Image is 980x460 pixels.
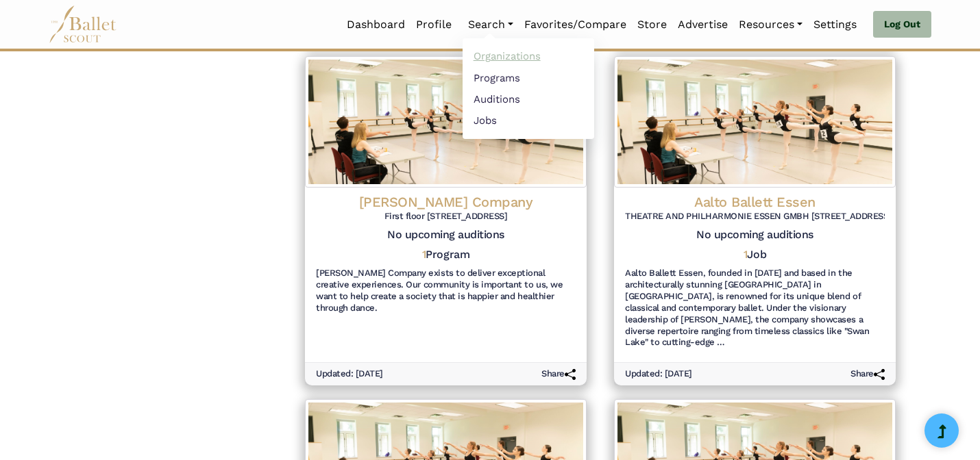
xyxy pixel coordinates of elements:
h6: [PERSON_NAME] Company exists to deliver exceptional creative experiences. Our community is import... [316,268,576,314]
a: Store [632,10,672,39]
h6: THEATRE AND PHILHARMONIE ESSEN GMBH [STREET_ADDRESS] [625,211,885,222]
h6: Aalto Ballett Essen, founded in [DATE] and based in the architecturally stunning [GEOGRAPHIC_DATA... [625,268,885,348]
a: Dashboard [341,10,411,39]
ul: Resources [463,38,594,139]
a: Auditions [463,88,594,110]
h6: First floor [STREET_ADDRESS] [316,211,576,222]
a: Jobs [463,110,594,131]
a: Settings [808,10,862,39]
h5: Job [744,248,766,262]
span: 1 [422,248,426,261]
a: Organizations [463,46,594,67]
h4: [PERSON_NAME] Company [316,193,576,211]
a: Log Out [873,11,931,38]
h6: Share [850,368,885,380]
a: Resources [733,10,808,39]
span: 1 [744,248,748,261]
a: Search [463,10,519,39]
a: Profile [411,10,457,39]
h5: Program [422,248,469,262]
h6: Share [541,368,576,380]
a: Favorites/Compare [519,10,632,39]
a: Advertise [672,10,733,39]
img: Logo [305,56,587,188]
h6: Updated: [DATE] [625,368,692,380]
h5: No upcoming auditions [625,228,885,242]
a: Programs [463,67,594,88]
h6: Updated: [DATE] [316,368,383,380]
img: Logo [614,56,896,188]
h4: Aalto Ballett Essen [625,193,885,211]
h5: No upcoming auditions [316,228,576,242]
